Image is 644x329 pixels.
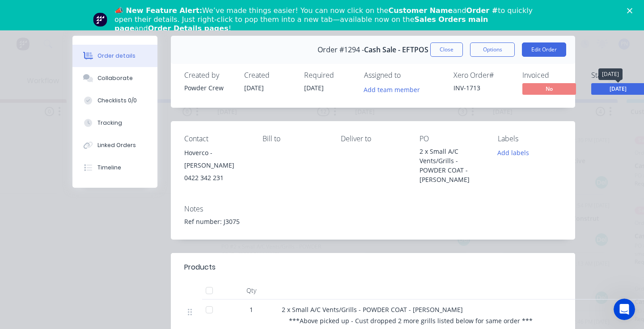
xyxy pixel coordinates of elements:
button: Edit Order [522,42,566,57]
div: [DATE] [598,68,623,80]
button: Tracking [72,112,157,134]
div: Hoverco - [PERSON_NAME]0422 342 231 [184,147,248,184]
div: Deliver to [341,135,405,143]
span: ***Above picked up - Cust dropped 2 more grills listed below for same order *** [289,316,533,325]
div: Created by [184,71,233,80]
span: No [522,83,576,94]
div: Qty [225,282,278,299]
div: Linked Orders [97,141,136,149]
div: Timeline [97,164,121,172]
span: 2 x Small A/C Vents/Grills - POWDER COAT - [PERSON_NAME] [282,305,463,314]
div: Invoiced [522,71,580,80]
button: Add team member [364,83,425,95]
span: [DATE] [244,84,264,92]
div: Collaborate [97,74,133,82]
button: Linked Orders [72,134,157,156]
span: Order #1294 - [318,46,364,54]
button: Timeline [72,156,157,179]
b: Customer Name [388,6,453,15]
div: Required [304,71,353,80]
div: Order details [97,52,136,60]
b: 📣 New Feature Alert: [114,6,202,15]
button: Collaborate [72,67,157,89]
div: Xero Order # [453,71,512,80]
button: Checklists 0/0 [72,89,157,112]
span: [DATE] [304,84,324,92]
div: 0422 342 231 [184,172,248,184]
iframe: Intercom live chat [614,299,635,320]
button: Order details [72,45,157,67]
div: INV-1713 [453,83,512,93]
div: Contact [184,135,248,143]
div: Notes [184,205,562,213]
div: Labels [498,135,562,143]
button: Add labels [493,147,534,159]
span: 1 [250,305,253,314]
div: Assigned to [364,71,453,80]
div: Tracking [97,119,122,127]
div: Ref number: J3075 [184,217,562,226]
div: PO [419,135,483,143]
button: Options [470,42,515,57]
div: Close [627,8,636,13]
div: We’ve made things easier! You can now click on the and to quickly open their details. Just right-... [114,6,537,33]
b: Sales Orders main page [114,15,488,33]
div: Powder Crew [184,83,233,93]
img: Profile image for Team [93,13,107,27]
div: Checklists 0/0 [97,97,137,105]
button: Close [430,42,463,57]
div: Created [244,71,293,80]
button: Add team member [359,83,425,95]
b: Order Details pages [148,24,229,33]
div: Hoverco - [PERSON_NAME] [184,147,248,172]
div: Bill to [263,135,326,143]
div: 2 x Small A/C Vents/Grills - POWDER COAT - [PERSON_NAME] [419,147,483,184]
div: Products [184,262,216,273]
span: Cash Sale - EFTPOS [364,46,428,54]
b: Order # [466,6,498,15]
